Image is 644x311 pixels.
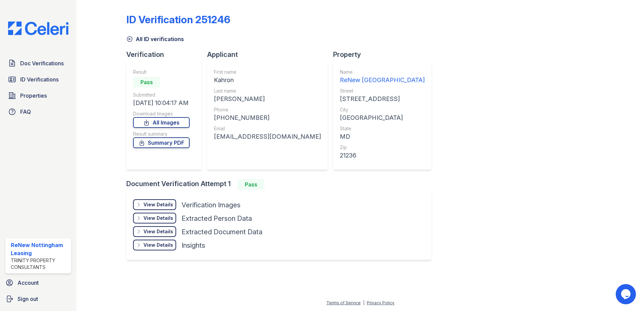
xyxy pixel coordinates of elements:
div: Pass [237,179,264,190]
div: Property [333,50,437,59]
div: Download Images [133,110,190,117]
div: Insights [182,241,205,250]
div: ReNew Nottingham Leasing [11,241,68,257]
div: Zip [340,144,425,151]
div: Pass [133,77,160,88]
a: Privacy Policy [367,300,394,305]
a: ID Verifications [5,73,71,86]
div: Result summary [133,131,190,137]
a: Summary PDF [133,137,190,148]
div: Verification Images [182,200,240,210]
div: Document Verification Attempt 1 [126,179,437,190]
div: Phone [214,106,321,113]
a: All Images [133,117,190,128]
div: View Details [143,201,173,208]
div: City [340,106,425,113]
span: Sign out [18,295,38,303]
a: FAQ [5,105,71,118]
div: [STREET_ADDRESS] [340,94,425,104]
a: Terms of Service [326,300,361,305]
div: Extracted Document Data [182,227,262,237]
div: Email [214,125,321,132]
a: Name ReNew [GEOGRAPHIC_DATA] [340,69,425,85]
a: Properties [5,89,71,102]
div: View Details [143,228,173,235]
div: ID Verification 251246 [126,13,230,26]
span: Account [18,279,39,287]
a: Sign out [3,292,74,306]
div: | [363,300,364,305]
a: Doc Verifications [5,57,71,70]
a: All ID verifications [126,35,184,43]
a: Account [3,276,74,289]
div: Trinity Property Consultants [11,257,68,271]
div: [GEOGRAPHIC_DATA] [340,113,425,123]
div: First name [214,69,321,75]
div: 21236 [340,151,425,160]
div: Submitted [133,92,190,98]
span: FAQ [20,108,31,116]
img: CE_Logo_Blue-a8612792a0a2168367f1c8372b55b34899dd931a85d93a1a3d3e32e68fde9ad4.png [3,22,74,35]
div: Applicant [207,50,333,59]
div: [DATE] 10:04:17 AM [133,98,190,108]
div: State [340,125,425,132]
span: Properties [20,92,47,100]
div: View Details [143,215,173,221]
div: MD [340,132,425,141]
div: Extracted Person Data [182,214,252,223]
span: Doc Verifications [20,59,64,67]
span: ID Verifications [20,75,59,83]
div: Street [340,88,425,94]
div: [PERSON_NAME] [214,94,321,104]
div: [PHONE_NUMBER] [214,113,321,123]
div: Last name [214,88,321,94]
div: Result [133,69,190,75]
div: Verification [126,50,207,59]
div: ReNew [GEOGRAPHIC_DATA] [340,75,425,85]
div: [EMAIL_ADDRESS][DOMAIN_NAME] [214,132,321,141]
div: View Details [143,242,173,248]
div: Kahron [214,75,321,85]
div: Name [340,69,425,75]
iframe: chat widget [616,284,637,304]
